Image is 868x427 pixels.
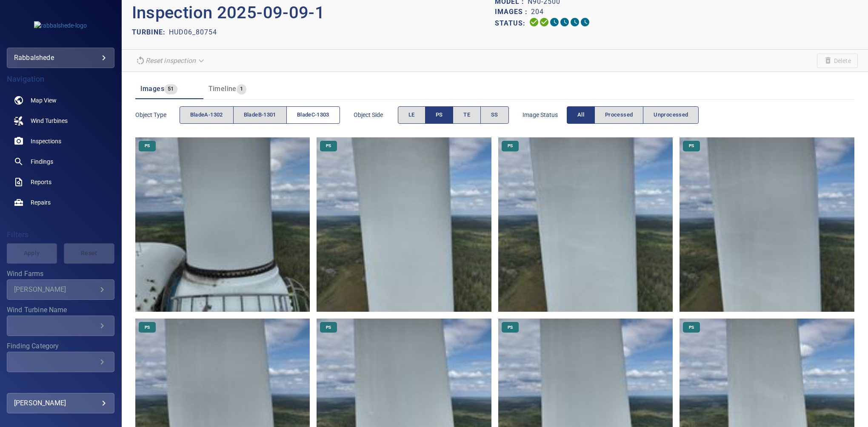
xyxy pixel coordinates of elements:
[31,137,61,145] span: Inspections
[132,27,169,37] p: TURBINE:
[463,110,470,120] span: TE
[529,17,539,27] svg: Uploading 100%
[31,157,53,166] span: Findings
[7,352,114,372] div: Finding Category
[495,7,531,17] p: Images :
[237,84,246,94] span: 1
[354,111,398,119] span: Object Side
[684,325,699,330] span: PS
[7,231,114,239] h4: Filters
[7,131,114,151] a: inspections noActive
[146,57,196,65] em: Reset inspection
[169,27,217,37] p: HUD06_80754
[132,53,209,68] div: Unable to reset the inspection due to your user permissions
[31,117,68,125] span: Wind Turbines
[567,106,595,124] button: All
[605,110,633,120] span: Processed
[398,106,425,124] button: LE
[560,17,570,27] svg: ML Processing 0%
[7,307,114,313] label: Wind Turbine Name
[7,151,114,172] a: findings noActive
[570,17,580,27] svg: Matching 0%
[7,379,114,386] label: Finding Type
[580,17,590,27] svg: Classification 0%
[491,110,498,120] span: SS
[539,17,549,27] svg: Data Formatted 100%
[132,53,209,68] div: Reset inspection
[425,106,454,124] button: PS
[594,106,643,124] button: Processed
[7,343,114,350] label: Finding Category
[140,85,164,93] span: Images
[7,172,114,192] a: reports noActive
[817,54,858,68] span: Unable to delete the inspection due to your user permissions
[34,21,87,30] img: rabbalshede-logo
[7,75,114,83] h4: Navigation
[31,198,51,207] span: Repairs
[286,106,340,124] button: bladeC-1303
[321,325,336,330] span: PS
[567,106,699,124] div: imageStatus
[577,110,584,120] span: All
[180,106,340,124] div: objectType
[398,106,509,124] div: objectSide
[7,279,114,300] div: Wind Farms
[297,110,329,120] span: bladeC-1303
[7,192,114,213] a: repairs noActive
[408,110,415,120] span: LE
[495,17,529,29] p: Status:
[7,48,114,68] div: rabbalshede
[549,17,560,27] svg: Selecting 0%
[190,110,223,120] span: bladeA-1302
[180,106,234,124] button: bladeA-1302
[31,178,51,186] span: Reports
[14,396,107,410] div: [PERSON_NAME]
[684,143,699,149] span: PS
[140,325,155,330] span: PS
[14,51,107,65] div: rabbalshede
[31,96,57,105] span: Map View
[480,106,509,124] button: SS
[321,143,336,149] span: PS
[14,285,97,293] div: [PERSON_NAME]
[436,110,443,120] span: PS
[244,110,276,120] span: bladeB-1301
[531,7,544,17] p: 204
[654,110,688,120] span: Unprocessed
[135,111,180,119] span: Object type
[7,270,114,277] label: Wind Farms
[523,111,567,119] span: Image Status
[140,143,155,149] span: PS
[208,85,237,93] span: Timeline
[503,143,518,149] span: PS
[233,106,287,124] button: bladeB-1301
[7,90,114,111] a: map noActive
[7,316,114,336] div: Wind Turbine Name
[453,106,481,124] button: TE
[164,84,177,94] span: 51
[643,106,699,124] button: Unprocessed
[503,325,518,330] span: PS
[7,111,114,131] a: windturbines noActive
